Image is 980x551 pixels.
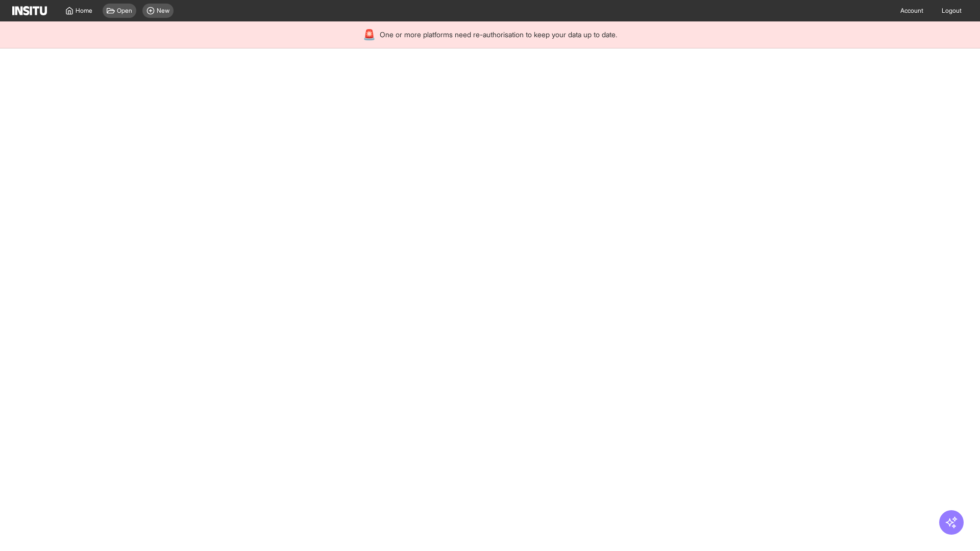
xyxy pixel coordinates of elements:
[157,7,169,15] span: New
[380,30,617,40] span: One or more platforms need re-authorisation to keep your data up to date.
[363,28,376,42] div: 🚨
[117,7,132,15] span: Open
[76,7,92,15] span: Home
[12,6,47,15] img: Logo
